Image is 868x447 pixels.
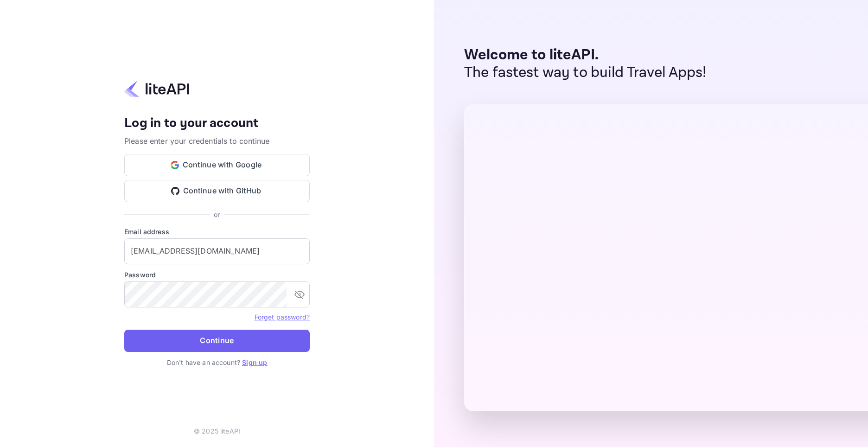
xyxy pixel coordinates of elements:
[242,358,267,366] a: Sign up
[124,80,189,98] img: liteapi
[124,115,310,132] h4: Log in to your account
[124,238,310,264] input: Enter your email address
[124,180,310,202] button: Continue with GitHub
[124,358,310,367] p: Don't have an account?
[124,154,310,176] button: Continue with Google
[124,227,310,236] label: Email address
[464,46,707,64] p: Welcome to liteAPI.
[124,135,310,147] p: Please enter your credentials to continue
[255,313,310,321] a: Forget password?
[124,270,310,280] label: Password
[214,210,220,219] p: or
[124,330,310,352] button: Continue
[290,285,309,304] button: toggle password visibility
[464,64,707,82] p: The fastest way to build Travel Apps!
[255,312,310,321] a: Forget password?
[194,426,240,436] p: © 2025 liteAPI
